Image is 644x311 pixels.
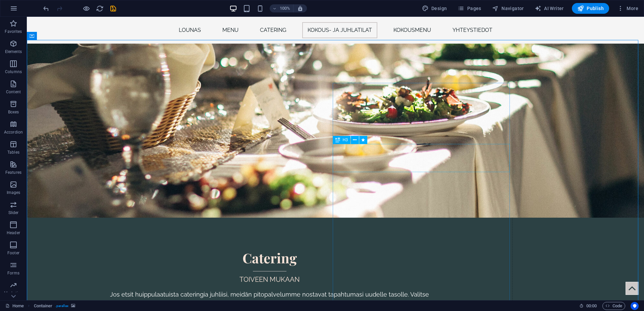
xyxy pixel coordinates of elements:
button: 100% [270,4,293,12]
p: Content [6,89,21,95]
div: Design (Ctrl+Alt+Y) [419,3,450,14]
span: Navigator [492,5,524,12]
span: More [617,5,638,12]
nav: breadcrumb [34,302,75,310]
button: Usercentrics [631,302,639,310]
p: Favorites [5,29,22,34]
p: Header [7,230,20,236]
span: Pages [458,5,481,12]
p: Slider [8,210,19,215]
p: Accordion [4,129,23,135]
i: Save (Ctrl+S) [109,5,117,12]
a: Click to cancel selection. Double-click to open Pages [5,302,24,310]
button: Code [602,302,625,310]
button: AI Writer [532,3,567,14]
h6: 100% [280,4,290,12]
span: AI Writer [535,5,564,12]
span: . parallax [55,302,68,310]
span: Click to select. Double-click to edit [34,302,53,310]
button: Navigator [489,3,527,14]
span: H3 [343,138,348,142]
p: Footer [7,250,19,256]
p: Tables [7,150,19,155]
p: Boxes [8,109,19,115]
button: save [109,4,117,12]
button: Pages [455,3,484,14]
span: Code [605,302,622,310]
button: Click here to leave preview mode and continue editing [82,4,90,12]
p: Elements [5,49,22,54]
button: Design [419,3,450,14]
button: Publish [572,3,609,14]
span: 00 00 [586,302,597,310]
i: Undo: Duplicate elements (Ctrl+Z) [42,5,50,12]
span: Design [422,5,447,12]
p: Forms [7,270,19,276]
p: Columns [5,69,22,74]
button: More [614,3,641,14]
i: This element contains a background [71,304,75,308]
button: reload [96,4,104,12]
p: Marketing [4,291,22,296]
span: : [591,303,592,308]
p: Features [5,170,21,175]
i: On resize automatically adjust zoom level to fit chosen device. [297,5,303,11]
p: Images [7,190,20,195]
button: undo [42,4,50,12]
i: Reload page [96,5,104,12]
span: Publish [577,5,604,12]
h6: Session time [579,302,597,310]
